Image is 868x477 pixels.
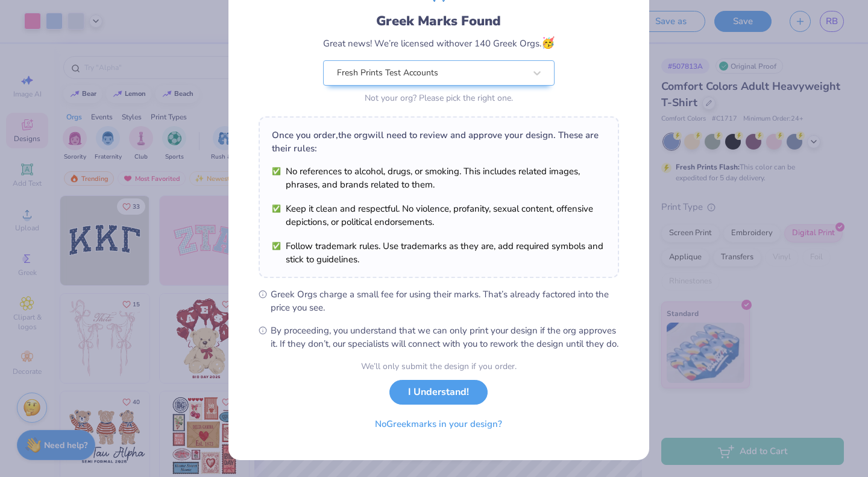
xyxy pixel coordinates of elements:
[365,412,512,437] button: NoGreekmarks in your design?
[323,35,555,51] div: Great news! We’re licensed with over 140 Greek Orgs.
[323,92,555,104] div: Not your org? Please pick the right one.
[271,324,619,350] span: By proceeding, you understand that we can only print your design if the org approves it. If they ...
[272,239,606,266] li: Follow trademark rules. Use trademarks as they are, add required symbols and stick to guidelines.
[389,380,488,405] button: I Understand!
[361,360,517,373] div: We’ll only submit the design if you order.
[541,36,555,50] span: 🥳
[272,165,606,191] li: No references to alcohol, drugs, or smoking. This includes related images, phrases, and brands re...
[272,128,606,155] div: Once you order, the org will need to review and approve your design. These are their rules:
[271,288,619,314] span: Greek Orgs charge a small fee for using their marks. That’s already factored into the price you see.
[323,11,555,31] div: Greek Marks Found
[272,202,606,229] li: Keep it clean and respectful. No violence, profanity, sexual content, offensive depictions, or po...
